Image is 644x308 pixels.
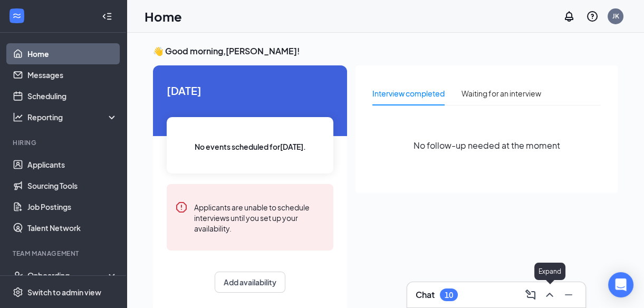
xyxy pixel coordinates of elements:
a: Scheduling [27,85,118,107]
div: Open Intercom Messenger [608,272,633,297]
div: Interview completed [372,88,445,99]
div: Switch to admin view [27,287,101,297]
div: Waiting for an interview [462,88,541,99]
h3: 👋 Good morning, [PERSON_NAME] ! [153,45,618,57]
a: Messages [27,64,118,85]
a: Applicants [27,154,118,175]
div: 10 [445,291,453,300]
svg: Minimize [562,288,575,301]
span: No follow-up needed at the moment [414,139,560,152]
button: Minimize [560,286,577,303]
svg: Analysis [13,112,23,122]
svg: QuestionInfo [586,10,599,23]
div: Reporting [27,112,118,122]
div: Applicants are unable to schedule interviews until you set up your availability. [194,201,325,234]
div: Onboarding [27,270,109,281]
span: [DATE] [167,82,333,99]
button: ChevronUp [541,286,558,303]
span: No events scheduled for [DATE] . [195,141,306,152]
svg: Notifications [563,10,575,23]
div: Expand [534,263,565,280]
svg: WorkstreamLogo [12,11,22,21]
button: ComposeMessage [522,286,539,303]
svg: Error [175,201,188,214]
button: Add availability [215,272,285,293]
a: Home [27,43,118,64]
svg: UserCheck [13,270,23,281]
h3: Chat [416,289,435,301]
a: Talent Network [27,217,118,238]
a: Sourcing Tools [27,175,118,196]
svg: Collapse [102,11,112,22]
svg: Settings [13,287,23,297]
div: JK [612,12,619,21]
svg: ChevronUp [543,288,556,301]
svg: ComposeMessage [524,288,537,301]
div: Team Management [13,249,116,258]
div: Hiring [13,138,116,147]
h1: Home [145,7,182,25]
a: Job Postings [27,196,118,217]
